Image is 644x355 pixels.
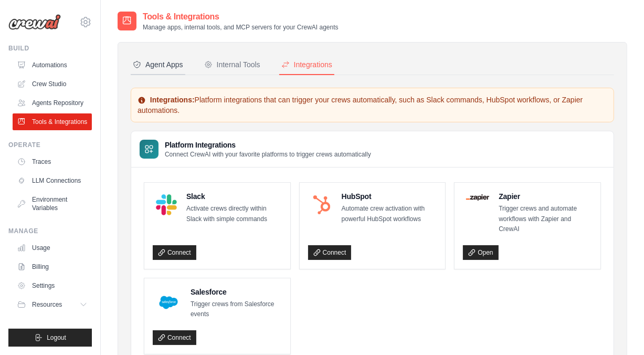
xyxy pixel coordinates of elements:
[13,239,92,256] a: Usage
[165,150,371,159] p: Connect CrewAI with your favorite platforms to trigger crews automatically
[13,113,92,130] a: Tools & Integrations
[13,153,92,170] a: Traces
[8,141,92,149] div: Operate
[150,96,195,104] strong: Integrations:
[499,204,592,235] p: Trigger crews and automate workflows with Zapier and CrewAI
[8,14,61,30] img: Logo
[342,204,437,224] p: Automate crew activation with powerful HubSpot workflows
[143,11,339,23] h2: Tools & Integrations
[281,59,332,70] div: Integrations
[13,172,92,189] a: LLM Connections
[308,245,352,260] a: Connect
[186,191,282,202] h4: Slack
[311,194,332,215] img: HubSpot Logo
[13,258,92,275] a: Billing
[13,296,92,313] button: Resources
[13,57,92,74] a: Automations
[156,290,181,315] img: Salesforce Logo
[131,55,185,75] button: Agent Apps
[279,55,334,75] button: Integrations
[8,329,92,347] button: Logout
[466,194,489,201] img: Zapier Logo
[32,300,62,309] span: Resources
[342,191,437,202] h4: HubSpot
[133,59,183,70] div: Agent Apps
[191,287,282,297] h4: Salesforce
[153,245,196,260] a: Connect
[143,23,339,32] p: Manage apps, internal tools, and MCP servers for your CrewAI agents
[8,44,92,53] div: Build
[186,204,282,224] p: Activate crews directly within Slack with simple commands
[153,330,196,345] a: Connect
[8,227,92,235] div: Manage
[47,333,66,342] span: Logout
[202,55,262,75] button: Internal Tools
[156,194,177,215] img: Slack Logo
[463,245,498,260] a: Open
[165,140,371,150] h3: Platform Integrations
[138,95,607,116] p: Platform integrations that can trigger your crews automatically, such as Slack commands, HubSpot ...
[499,191,592,202] h4: Zapier
[13,95,92,111] a: Agents Repository
[204,59,260,70] div: Internal Tools
[13,277,92,294] a: Settings
[191,299,282,320] p: Trigger crews from Salesforce events
[13,191,92,216] a: Environment Variables
[13,76,92,92] a: Crew Studio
